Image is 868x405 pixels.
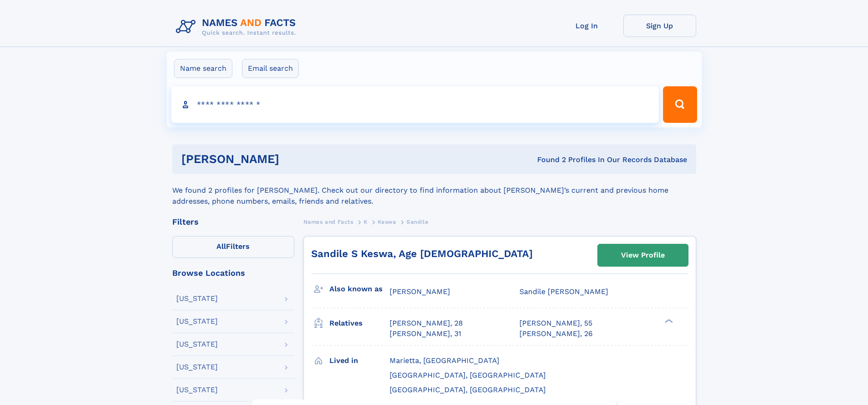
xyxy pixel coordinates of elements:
[172,174,696,207] div: We found 2 profiles for [PERSON_NAME]. Check out our directory to find information about [PERSON_...
[623,15,696,37] a: Sign Up
[176,363,218,371] div: [US_STATE]
[364,219,368,225] span: K
[176,318,218,325] div: [US_STATE]
[406,219,428,225] span: Sandile
[621,245,665,266] div: View Profile
[519,329,593,339] a: [PERSON_NAME], 26
[364,216,368,227] a: K
[216,242,226,251] span: All
[303,216,354,227] a: Names and Facts
[172,218,294,226] div: Filters
[390,318,463,328] a: [PERSON_NAME], 28
[390,385,546,394] span: [GEOGRAPHIC_DATA], [GEOGRAPHIC_DATA]
[390,329,461,339] a: [PERSON_NAME], 31
[172,269,294,277] div: Browse Locations
[311,248,533,259] a: Sandile S Keswa, Age [DEMOGRAPHIC_DATA]
[181,153,408,165] h1: [PERSON_NAME]
[390,356,499,365] span: Marietta, [GEOGRAPHIC_DATA]
[174,59,232,78] label: Name search
[172,236,294,258] label: Filters
[550,15,623,37] a: Log In
[242,59,299,78] label: Email search
[598,244,688,266] a: View Profile
[519,287,608,296] span: Sandile [PERSON_NAME]
[329,316,390,331] h3: Relatives
[329,353,390,368] h3: Lived in
[390,287,450,296] span: [PERSON_NAME]
[663,86,697,123] button: Search Button
[408,155,687,165] div: Found 2 Profiles In Our Records Database
[378,219,396,225] span: Keswa
[329,281,390,297] h3: Also known as
[172,15,303,39] img: Logo Names and Facts
[171,86,659,123] input: search input
[390,371,546,379] span: [GEOGRAPHIC_DATA], [GEOGRAPHIC_DATA]
[378,216,396,227] a: Keswa
[663,318,673,324] div: ❯
[176,295,218,302] div: [US_STATE]
[519,318,592,328] a: [PERSON_NAME], 55
[176,386,218,394] div: [US_STATE]
[176,341,218,348] div: [US_STATE]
